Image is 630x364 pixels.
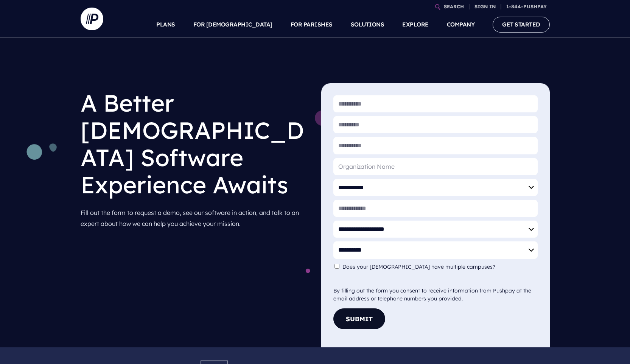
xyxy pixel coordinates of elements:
[193,11,272,38] a: FOR [DEMOGRAPHIC_DATA]
[81,83,309,204] h1: A Better [DEMOGRAPHIC_DATA] Software Experience Awaits
[351,11,384,38] a: SOLUTIONS
[81,204,309,232] p: Fill out the form to request a demo, see our software in action, and talk to an expert about how ...
[342,264,499,270] label: Does your [DEMOGRAPHIC_DATA] have multiple campuses?
[333,308,385,329] button: Submit
[333,158,538,175] input: Organization Name
[291,11,333,38] a: FOR PARISHES
[447,11,475,38] a: COMPANY
[493,17,550,32] a: GET STARTED
[156,11,175,38] a: PLANS
[402,11,429,38] a: EXPLORE
[333,279,538,303] div: By filling out the form you consent to receive information from Pushpay at the email address or t...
